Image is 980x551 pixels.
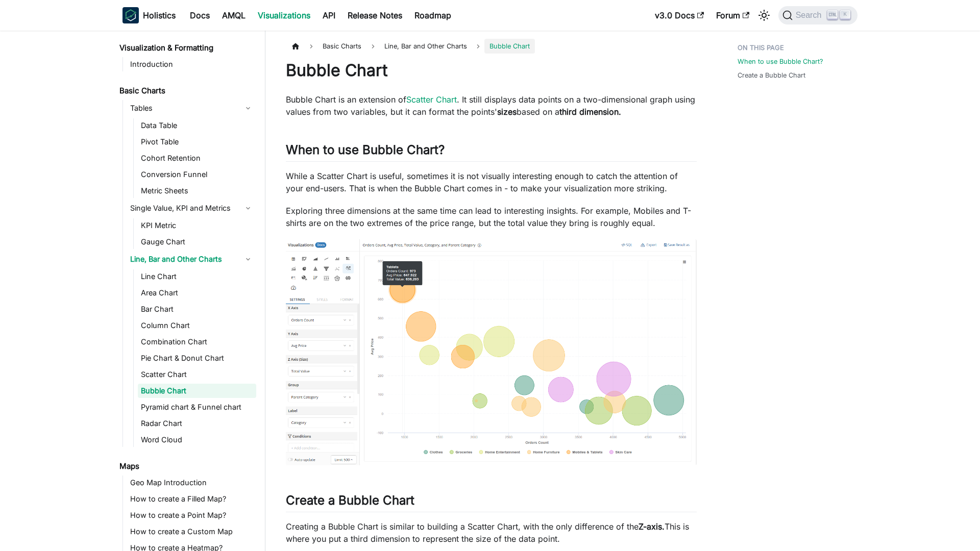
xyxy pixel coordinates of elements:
a: How to create a Filled Map? [127,492,256,506]
h2: When to use Bubble Chart? [286,142,697,162]
a: Word Cloud [138,433,256,447]
nav: Docs sidebar [112,31,265,551]
p: Creating a Bubble Chart is similar to building a Scatter Chart, with the only difference of the T... [286,520,697,545]
a: Docs [184,7,216,23]
a: Geo Map Introduction [127,475,256,490]
button: Switch between dark and light mode (currently light mode) [756,7,772,23]
p: Bubble Chart is an extension of . It still displays data points on a two-dimensional graph using ... [286,93,697,118]
a: Tables [127,100,256,116]
a: Bar Chart [138,302,256,316]
a: Scatter Chart [406,94,457,105]
h2: Create a Bubble Chart [286,493,697,512]
strong: Z-axis. [639,521,665,532]
a: How to create a Point Map? [127,508,256,522]
a: Introduction [127,57,256,71]
a: Cohort Retention [138,151,256,165]
a: Line, Bar and Other Charts [127,251,256,267]
strong: third dimension. [559,107,621,117]
p: While a Scatter Chart is useful, sometimes it is not visually interesting enough to catch the att... [286,170,697,194]
a: Area Chart [138,286,256,300]
a: Column Chart [138,318,256,333]
span: Basic Charts [317,39,366,54]
a: AMQL [216,7,252,23]
a: Single Value, KPI and Metrics [127,200,256,216]
span: Bubble Chart [484,39,535,54]
p: Exploring three dimensions at the same time can lead to interesting insights. For example, Mobile... [286,205,697,229]
a: Roadmap [408,7,457,23]
img: Holistics [122,7,139,23]
a: Radar Chart [138,416,256,431]
a: HolisticsHolistics [122,7,176,23]
span: Line, Bar and Other Charts [379,39,472,54]
a: Forum [710,7,755,23]
strong: sizes [497,107,517,117]
a: v3.0 Docs [649,7,710,23]
a: Pyramid chart & Funnel chart [138,400,256,414]
a: Bubble Chart [138,384,256,398]
b: Holistics [143,9,176,21]
a: Create a Bubble Chart [738,70,805,80]
a: API [316,7,341,23]
h1: Bubble Chart [286,60,697,81]
kbd: K [840,10,850,19]
a: Home page [286,39,305,54]
a: Line Chart [138,269,256,284]
a: Metric Sheets [138,184,256,198]
span: Search [793,11,828,20]
a: Combination Chart [138,335,256,349]
a: Scatter Chart [138,367,256,382]
a: Gauge Chart [138,235,256,249]
a: Pie Chart & Donut Chart [138,351,256,365]
a: Release Notes [341,7,408,23]
a: Visualization & Formatting [116,41,256,55]
a: How to create a Custom Map [127,524,256,539]
nav: Breadcrumbs [286,39,697,54]
a: Basic Charts [116,84,256,98]
a: Maps [116,459,256,473]
a: Data Table [138,118,256,133]
button: Search (Ctrl+K) [778,6,857,24]
a: KPI Metric [138,218,256,233]
a: Visualizations [252,7,316,23]
a: Conversion Funnel [138,167,256,182]
a: When to use Bubble Chart? [738,57,823,66]
a: Pivot Table [138,135,256,149]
